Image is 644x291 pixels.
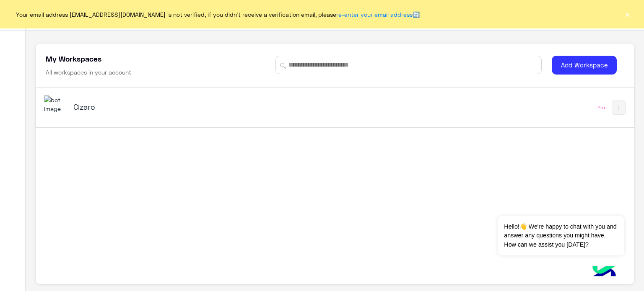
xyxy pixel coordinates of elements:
[46,54,101,64] h5: My Workspaces
[73,102,283,112] h5: Cizaro
[597,104,605,111] div: Pro
[16,10,420,19] span: Your email address [EMAIL_ADDRESS][DOMAIN_NAME] is not verified, if you didn't receive a verifica...
[44,95,67,113] img: 919860931428189
[46,68,131,77] h6: All workspaces in your account
[498,216,624,255] span: Hello!👋 We're happy to chat with you and answer any questions you might have. How can we assist y...
[552,56,617,75] button: Add Workspace
[336,11,413,18] a: re-enter your email address
[589,258,619,287] img: hulul-logo.png
[623,10,631,18] button: ×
